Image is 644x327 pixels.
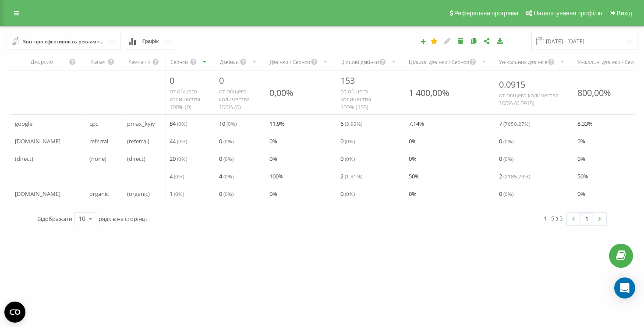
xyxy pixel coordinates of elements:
span: ( 0 %) [223,190,234,197]
div: Дзвінки [219,58,240,66]
span: 4 [219,171,234,181]
span: 0 % [409,188,417,199]
div: 1 - 5 з 5 [544,214,563,223]
span: [DOMAIN_NAME] [15,188,60,199]
span: рядків на сторінці [99,215,147,223]
span: ( 0 %) [345,190,355,197]
span: ( 1.31 %) [345,173,362,180]
span: 0 [219,188,234,199]
span: 6 [340,118,362,129]
span: 0 [499,153,513,164]
span: ( 0 %) [503,155,513,162]
span: 84 [170,118,187,129]
i: Поділитися налаштуваннями звіту [483,38,491,44]
div: Open Intercom Messenger [614,277,635,299]
span: 0 % [409,136,417,146]
div: Цільові дзвінки / Сеанси [409,58,469,66]
i: Редагувати звіт [444,38,451,44]
span: 0 % [577,153,585,164]
div: Унікальних дзвінків [499,58,548,66]
span: organic [89,188,109,199]
span: 0 % [409,153,417,164]
span: от общего количества 100% ( 0.0915 ) [499,91,559,107]
span: Відображати [37,215,72,223]
span: Реферальна програма [454,10,519,17]
span: ( 0 %) [223,173,234,180]
span: ( 0 %) [503,190,513,197]
span: (direct) [15,153,33,164]
span: ( 0 %) [177,138,187,145]
span: cpc [89,118,98,129]
span: 44 [170,136,187,146]
div: Сеанси [170,58,190,66]
span: 20 [170,153,187,164]
span: ( 0 %) [177,120,187,127]
span: 2 [499,171,530,181]
button: Open CMP widget [4,302,25,323]
span: [DOMAIN_NAME] [15,136,60,146]
div: 1 400,00% [409,87,449,99]
span: ( 0 %) [223,138,234,145]
div: Джерело [15,58,69,66]
span: Налаштування профілю [534,10,602,17]
span: referral [89,136,108,146]
div: 0,00% [269,87,294,99]
span: ( 0 %) [345,138,355,145]
i: Цей звіт буде завантажено першим при відкритті Аналітики. Ви можете призначити будь-який інший ва... [431,38,438,44]
span: Графік [142,39,159,44]
div: Дзвінки / Сеанси [269,58,311,66]
div: Унікальні дзвінки / Сеанси [577,58,642,66]
span: 0 % [577,136,585,146]
span: ( 0 %) [345,155,355,162]
div: Цільові дзвінки [340,58,379,66]
span: pmax_kyiv [127,118,155,129]
span: от общего количества 100% ( 0 ) [170,87,200,111]
span: (none) [89,153,106,164]
span: 8.33 % [577,118,593,129]
span: (organic) [127,188,150,199]
span: 0 [340,136,355,146]
span: ( 7650.27 %) [503,120,530,127]
div: Звіт про ефективність рекламних кампаній [23,37,105,46]
span: (direct) [127,153,145,164]
span: 50 % [409,171,420,181]
span: ( 3.92 %) [345,120,362,127]
span: 4 [170,171,184,181]
span: 0 % [269,136,277,146]
span: 0 [499,136,513,146]
span: (referral) [127,136,149,146]
span: 1 [170,188,184,199]
span: 0 % [577,188,585,199]
button: Графік [125,33,175,50]
span: ( 0 %) [226,120,237,127]
span: 0 [340,188,355,199]
i: Видалити звіт [457,38,464,44]
span: от общего количества 100% ( 0 ) [219,87,250,111]
span: ( 2185.79 %) [503,173,530,180]
i: Завантажити звіт [496,38,504,44]
span: 50 % [577,171,588,181]
span: 0 [219,153,234,164]
span: 11.9 % [269,118,285,129]
span: 0.0915 [499,78,525,90]
span: 7 [499,118,530,129]
span: google [15,118,32,129]
span: ( 0 %) [223,155,234,162]
span: 100 % [269,171,283,181]
span: 0 [499,188,513,199]
div: Канал [89,58,107,66]
span: 7.14 % [409,118,424,129]
span: 0 [170,75,174,86]
span: ( 0 %) [174,190,184,197]
div: 800,00% [577,87,611,99]
a: 1 [580,213,593,225]
span: ( 0 %) [174,173,184,180]
span: 0 [219,136,234,146]
span: 0 [340,153,355,164]
span: 10 [219,118,237,129]
span: 153 [340,75,355,86]
span: 2 [340,171,362,181]
span: ( 0 %) [177,155,187,162]
i: Створити звіт [420,39,426,44]
span: от общего количества 100% ( 153 ) [340,87,371,111]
